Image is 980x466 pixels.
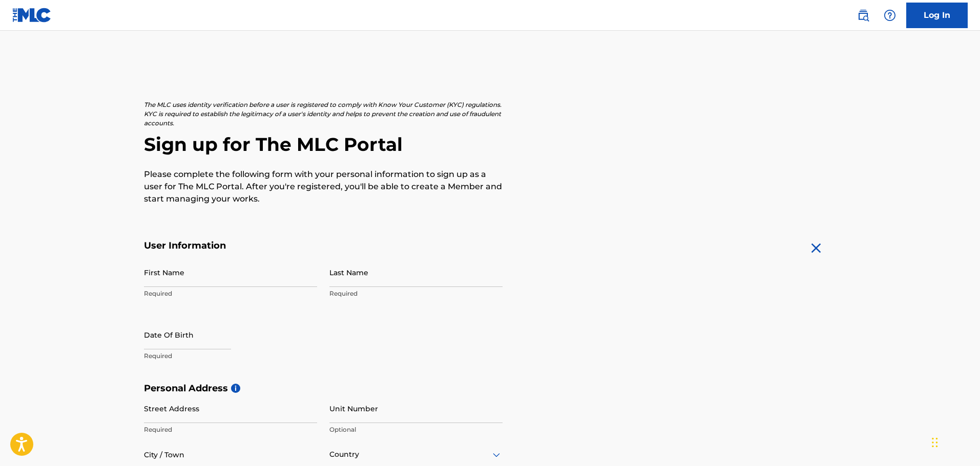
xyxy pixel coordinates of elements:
[144,425,317,434] p: Required
[144,289,317,298] p: Required
[857,9,869,21] img: search
[144,168,503,205] p: Please complete the following form with your personal information to sign up as a user for The ML...
[929,417,980,466] iframe: Chat Widget
[329,289,503,298] p: Required
[144,351,317,361] p: Required
[144,133,837,156] h2: Sign up for The MLC Portal
[12,8,52,23] img: MLC Logo
[808,240,824,256] img: close
[144,240,503,252] h5: User Information
[906,3,968,28] a: Log In
[329,425,503,434] p: Optional
[231,384,240,393] span: i
[144,383,837,394] h5: Personal Address
[884,9,896,21] img: help
[144,100,503,128] p: The MLC uses identity verification before a user is registered to comply with Know Your Customer ...
[853,5,873,26] a: Public Search
[880,5,900,26] div: Help
[932,427,938,458] div: Drag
